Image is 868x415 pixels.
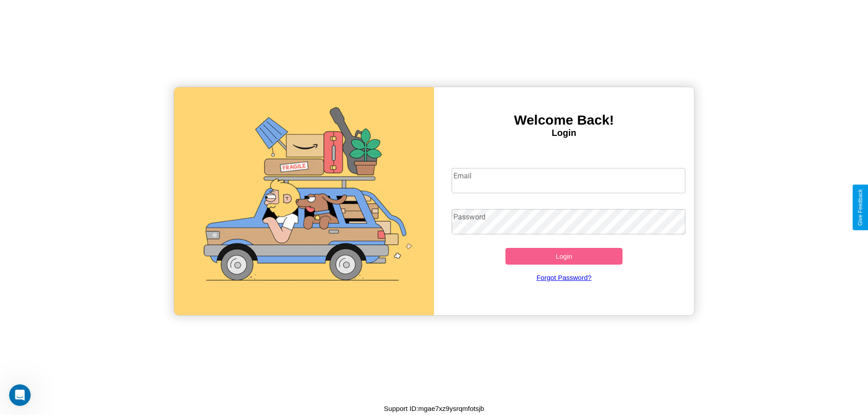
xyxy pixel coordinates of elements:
h3: Welcome Back! [434,112,694,128]
button: Login [505,248,623,265]
a: Forgot Password? [447,265,681,290]
h4: Login [434,128,694,138]
iframe: Intercom live chat [9,384,31,406]
p: Support ID: mgae7xz9ysrqmfotsjb [384,402,484,415]
img: gif [174,87,434,315]
div: Give Feedback [857,189,863,226]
